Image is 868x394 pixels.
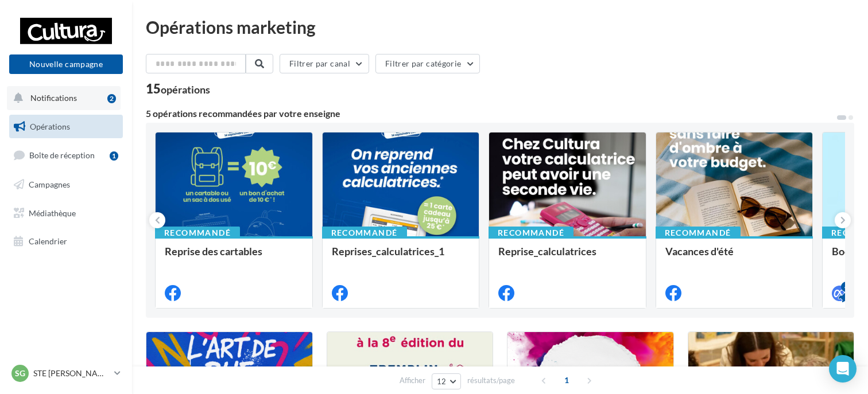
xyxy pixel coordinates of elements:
[29,208,76,217] span: Médiathèque
[29,236,67,246] span: Calendrier
[146,18,854,36] div: Opérations marketing
[7,115,125,139] a: Opérations
[30,93,77,103] span: Notifications
[110,151,118,161] div: 1
[7,201,125,225] a: Médiathèque
[161,84,210,95] div: opérations
[841,282,851,292] div: 4
[29,180,70,189] span: Campagnes
[322,227,407,239] div: Recommandé
[557,371,576,389] span: 1
[332,245,470,268] div: Reprises_calculatrices_1
[7,229,125,253] a: Calendrier
[15,368,25,379] span: SG
[155,227,240,239] div: Recommandé
[665,245,804,268] div: Vacances d'été
[489,227,573,239] div: Recommandé
[30,122,70,131] span: Opérations
[432,373,461,389] button: 12
[498,245,637,268] div: Reprise_calculatrices
[7,173,125,197] a: Campagnes
[146,83,210,95] div: 15
[7,86,121,110] button: Notifications 2
[9,362,123,384] a: SG STE [PERSON_NAME] DES BOIS
[29,150,95,160] span: Boîte de réception
[165,245,303,268] div: Reprise des cartables
[7,143,125,167] a: Boîte de réception1
[33,368,110,379] p: STE [PERSON_NAME] DES BOIS
[280,54,369,73] button: Filtrer par canal
[656,227,741,239] div: Recommandé
[400,375,425,386] span: Afficher
[375,54,480,73] button: Filtrer par catégorie
[146,109,836,118] div: 5 opérations recommandées par votre enseigne
[829,355,857,383] div: Open Intercom Messenger
[467,375,515,386] span: résultats/page
[107,94,116,103] div: 2
[437,377,447,386] span: 12
[9,54,123,74] button: Nouvelle campagne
